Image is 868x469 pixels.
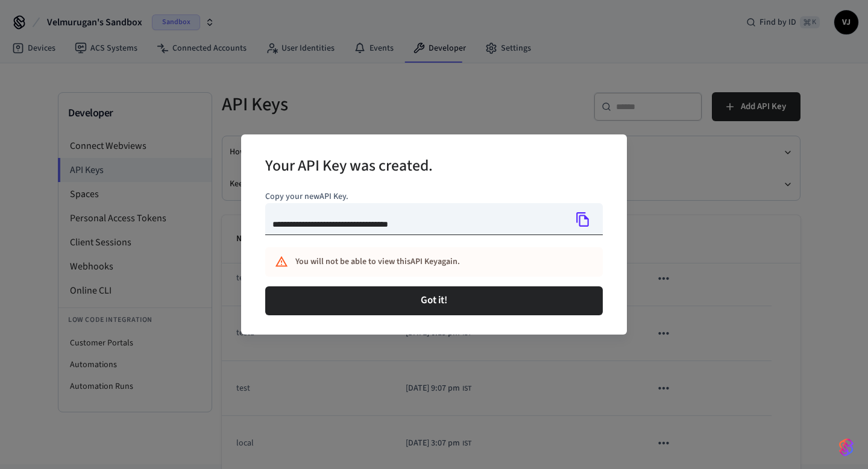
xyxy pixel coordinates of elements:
[570,207,596,232] button: Copy
[265,149,433,186] h2: Your API Key was created.
[265,190,603,203] p: Copy your new API Key .
[265,286,603,315] button: Got it!
[839,438,854,457] img: SeamLogoGradient.69752ec5.svg
[295,251,550,273] div: You will not be able to view this API Key again.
